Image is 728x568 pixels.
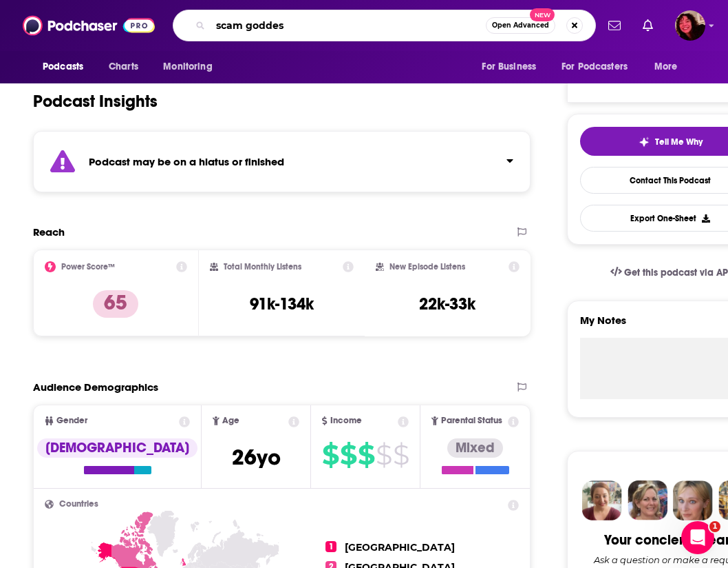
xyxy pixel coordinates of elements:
h3: 91k-134k [250,294,314,314]
h1: Podcast Insights [33,91,158,112]
span: Monitoring [163,57,212,77]
button: open menu [153,54,230,80]
img: User Profile [675,10,705,41]
span: Income [330,416,362,425]
span: [GEOGRAPHIC_DATA] [345,541,455,554]
span: Charts [109,57,138,77]
h2: Power Score™ [61,262,115,272]
input: Search podcasts, credits, & more... [211,14,486,37]
span: 1 [709,521,720,532]
img: Sydney Profile [582,480,622,520]
iframe: Intercom live chat [681,521,714,554]
span: $ [322,444,339,466]
button: open menu [553,54,647,80]
img: Podchaser - Follow, Share and Rate Podcasts [23,12,155,39]
img: Barbara Profile [628,480,667,520]
a: Show notifications dropdown [637,14,659,37]
span: $ [340,444,356,466]
h3: 22k-33k [419,294,475,314]
section: Click to expand status details [33,131,531,192]
div: Mixed [447,438,503,458]
span: Countries [59,500,98,509]
div: [DEMOGRAPHIC_DATA] [37,438,197,458]
span: Logged in as Kathryn-Musilek [675,10,705,41]
button: open menu [472,54,553,80]
span: $ [376,444,392,466]
button: Open AdvancedNew [486,17,555,34]
h2: Total Monthly Listens [224,262,301,272]
span: Open Advanced [492,22,549,29]
strong: Podcast may be on a hiatus or finished [89,155,284,168]
h2: New Episode Listens [389,262,465,272]
span: For Podcasters [561,57,628,77]
a: Show notifications dropdown [603,14,626,37]
h2: Audience Demographics [33,381,158,394]
button: Show profile menu [675,10,705,41]
img: tell me why sparkle [639,136,650,148]
a: Charts [100,54,147,80]
span: New [530,8,555,21]
span: Gender [56,416,87,425]
span: For Business [482,57,536,77]
img: Jules Profile [673,480,713,520]
p: 65 [93,290,138,318]
span: 1 [325,541,336,552]
span: $ [358,444,374,466]
span: More [654,57,678,77]
span: $ [393,444,409,466]
span: Age [222,416,239,425]
button: open menu [33,54,101,80]
div: Search podcasts, credits, & more... [173,10,596,41]
span: 26 yo [232,444,281,471]
span: Podcasts [43,57,83,77]
span: Parental Status [441,416,502,425]
h2: Reach [33,225,65,239]
span: Tell Me Why [655,136,703,148]
button: open menu [645,54,695,80]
